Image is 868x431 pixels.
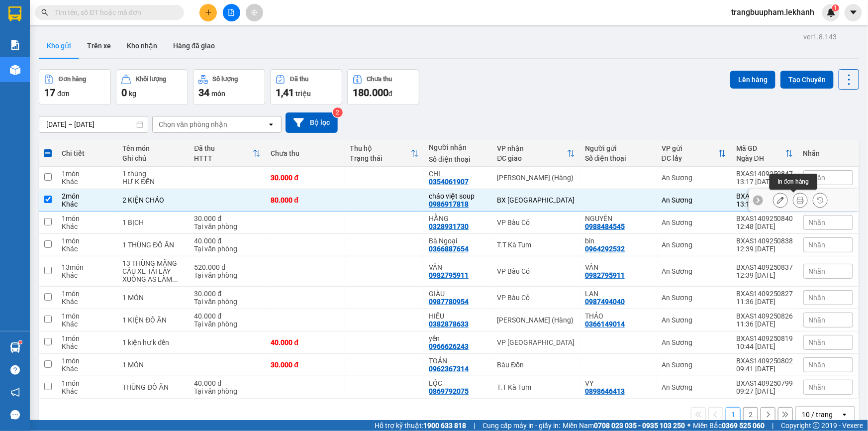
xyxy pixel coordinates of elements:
span: Nhãn [809,338,826,346]
div: ĐC lấy [662,154,718,162]
div: 1 món [62,237,112,245]
div: 1 món [62,379,112,387]
div: Khác [62,365,112,373]
span: Nhãn [809,361,826,369]
div: Số điện thoại [585,154,652,162]
div: 0988484545 [585,222,625,230]
div: BXAS1409250799 [736,379,793,387]
div: Sửa đơn hàng [773,193,788,208]
div: Đã thu [194,144,253,152]
div: Ghi chú [122,154,184,162]
div: 12:39 [DATE] [736,245,793,253]
div: 40.000 đ [194,312,261,320]
div: 40.000 đ [194,379,261,387]
span: Miền Bắc [693,420,765,431]
button: Lên hàng [730,71,775,89]
button: Trên xe [79,34,119,58]
div: NGUYÊN [585,215,652,222]
div: Khác [62,320,112,328]
div: An Sương [662,267,726,275]
div: An Sương [662,383,726,391]
div: Số lượng [213,76,238,83]
div: An Sương [662,361,726,369]
img: logo-vxr [8,6,21,21]
div: 09:41 [DATE] [736,365,793,373]
span: ... [172,275,178,283]
span: HƯ K ĐỀN [40,49,81,59]
button: caret-down [845,4,862,21]
div: 10 / trang [802,410,833,420]
div: An Sương [662,338,726,346]
div: 0382878633 [429,320,469,328]
div: An Sương [662,294,726,302]
span: 17 [44,87,55,99]
div: T.T Kà Tum [497,241,575,249]
div: 30.000 đ [271,361,340,369]
div: Thu hộ [350,144,411,152]
span: đơn [57,90,70,98]
span: Nhãn [809,294,826,302]
div: An Sương [662,316,726,324]
div: 1 KIỆN ĐỒ ĂN [122,316,184,324]
span: Nhãn [809,241,826,249]
div: HƯ K ĐỀN [122,178,184,186]
th: Toggle SortBy [345,140,424,167]
span: 0 [121,87,127,99]
button: Đã thu1,41 triệu [270,69,342,105]
div: 13 món [62,263,112,271]
span: caret-down [849,8,858,17]
div: GIÀU [429,290,487,298]
div: Người gửi [585,144,652,152]
strong: 0708 023 035 - 0935 103 250 [594,422,685,430]
div: Đã thu [290,76,308,83]
span: question-circle [10,365,20,375]
div: BXAS1409250827 [736,290,793,298]
button: file-add [223,4,240,21]
th: Toggle SortBy [189,140,266,167]
span: | [772,420,773,431]
div: 12:48 [DATE] [736,222,793,230]
div: CHI [429,170,487,178]
span: Nhãn [809,267,826,275]
div: 0366887654 [429,245,469,253]
button: Đơn hàng17đơn [39,69,111,105]
div: yến [429,334,487,342]
div: Ngày ĐH [736,154,785,162]
div: [PERSON_NAME] (Hàng) [497,174,575,182]
div: Tại văn phòng [194,387,261,395]
sup: 2 [333,108,343,117]
span: 34 [198,87,209,99]
div: 1 món [62,215,112,222]
div: BXAS1409250846 [736,192,793,200]
div: 13 THÙNG MÃNG CẦU XE TẢI LẤY XUỐNG AS LÀM BILL [122,259,184,283]
div: Chi tiết [62,149,112,157]
div: cháo việt soup [429,192,487,200]
div: HẰNG [429,215,487,222]
div: LAN [585,290,652,298]
div: 1 MÓN [122,294,184,302]
span: món [211,90,225,98]
div: VP Bàu Cỏ [497,218,575,226]
div: 0982795911 [429,271,469,279]
div: BXAS1409250847 [95,67,175,91]
span: kg [129,90,136,98]
div: Tại văn phòng [194,298,261,306]
button: Kho nhận [119,34,165,58]
button: Số lượng34món [193,69,265,105]
div: 1 MÓN [122,361,184,369]
div: Tên hàng: 1 thùng ( : 1 ) [8,35,175,48]
div: Chưa thu [271,149,340,157]
div: THÙNG ĐỒ ĂN [122,383,184,391]
div: TOẢN [429,357,487,365]
div: VP nhận [497,144,567,152]
div: An Sương [662,218,726,226]
div: HIẾU [429,312,487,320]
th: Toggle SortBy [492,140,580,167]
button: Tạo Chuyến [780,71,834,89]
div: 0366149014 [585,320,625,328]
div: 1 món [62,170,112,178]
span: aim [251,9,258,16]
div: 11:36 [DATE] [736,298,793,306]
div: Khác [62,200,112,208]
div: BXAS1409250837 [736,263,793,271]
